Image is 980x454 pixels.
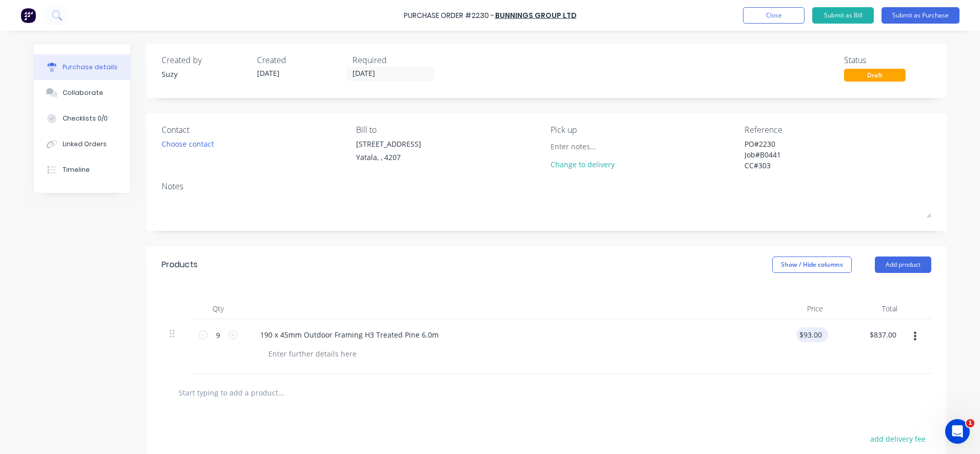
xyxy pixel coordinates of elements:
[7,4,26,24] button: go back
[744,139,873,171] textarea: PO#2230 Job#B0441 CC#303
[8,196,197,220] div: Paul says…
[8,220,168,293] div: Hi Suzy,This is scheduled for release next week :) At which point you'll be able to fully customi...
[966,419,974,427] span: 1
[21,8,36,23] img: Factory
[757,299,831,319] div: Price
[50,13,95,23] p: Active 2h ago
[34,106,130,131] button: Checklists 0/0
[945,419,970,444] iframe: Intercom live chat
[162,69,249,80] div: Suzy
[744,124,931,136] div: Reference
[831,299,906,319] div: Total
[63,140,107,149] div: Linked Orders
[44,200,102,207] b: [PERSON_NAME]
[864,432,931,445] button: add delivery fee
[162,180,931,192] div: Notes
[356,124,543,136] div: Bill to
[495,10,577,21] a: Bunnings Group Ltd
[772,256,852,273] button: Show / Hide columns
[178,382,383,403] input: Start typing to add a product...
[551,139,644,154] input: Enter notes...
[812,7,874,24] button: Submit as Bill
[16,226,160,287] div: Hi Suzy, This is scheduled for release next week :) At which point you'll be able to fully custom...
[63,88,103,97] div: Collaborate
[49,336,57,344] button: Upload attachment
[32,336,41,344] button: Gif picker
[551,124,737,136] div: Pick up
[844,69,906,82] div: Draft
[31,198,41,208] img: Profile image for Paul
[176,332,192,348] button: Send a message…
[162,139,214,149] div: Choose contact
[45,162,189,182] div: No I need to edit PO template to remove the xero number. Not tool box.
[29,6,46,22] img: Profile image for Paul
[8,220,197,315] div: Paul says…
[34,54,130,80] button: Purchase details
[63,63,117,72] div: Purchase details
[9,314,197,332] textarea: Message…
[21,67,37,84] img: Profile image for Team
[16,295,97,301] div: [PERSON_NAME] • 5h ago
[257,54,344,66] div: Created
[881,7,959,24] button: Submit as Purchase
[356,152,421,163] div: Yatala, , 4207
[8,156,197,196] div: Suzy says…
[63,165,90,174] div: Timeline
[46,71,63,79] span: Team
[162,124,348,136] div: Contact
[844,54,931,66] div: Status
[65,336,73,344] button: Start recording
[352,54,440,66] div: Required
[34,157,130,183] button: Timeline
[192,299,244,319] div: Qty
[8,54,197,148] div: Profile image for TeamTeamfrom FactoryHi Suzy,If your team is laser cutting components, we have s...
[44,199,175,208] div: joined the conversation
[8,54,197,156] div: Team says…
[162,54,249,66] div: Created by
[743,7,805,24] button: Close
[34,80,130,106] button: Collaborate
[16,336,24,344] button: Emoji picker
[50,5,116,13] h1: [PERSON_NAME]
[404,10,494,21] div: Purchase Order #2230 -
[180,4,199,23] div: Close
[34,131,130,157] button: Linked Orders
[356,139,421,149] div: [STREET_ADDRESS]
[37,156,197,188] div: No I need to edit PO template to remove the xero number. Not tool box.
[551,159,644,170] div: Change to delivery
[161,4,180,24] button: Home
[252,327,447,342] div: 190 x 45mm Outdoor Framing H3 Treated Pine 6.0m
[162,259,198,271] div: Products
[63,71,105,79] span: from Factory
[63,114,108,123] div: Checklists 0/0
[875,256,931,273] button: Add product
